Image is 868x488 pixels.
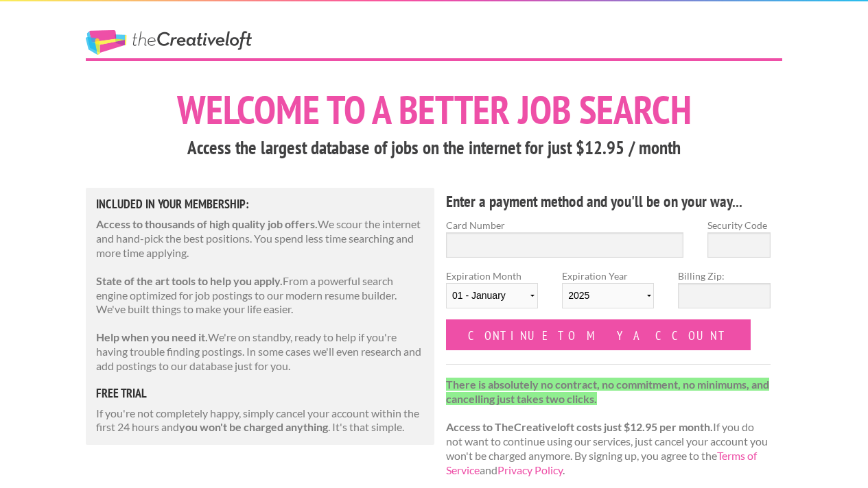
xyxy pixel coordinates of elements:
[86,90,782,130] h1: Welcome to a better job search
[96,217,318,230] strong: Access to thousands of high quality job offers.
[678,269,770,283] label: Billing Zip:
[446,319,751,350] input: Continue to my account
[562,269,654,319] label: Expiration Year
[86,30,252,55] a: The Creative Loft
[96,274,424,317] p: From a powerful search engine optimized for job postings to our modern resume builder. We've buil...
[562,283,654,308] select: Expiration Year
[446,191,771,212] h4: Enter a payment method and you'll be on your way...
[446,378,771,478] p: If you do not want to continue using our services, just cancel your account you won't be charged ...
[446,218,683,232] label: Card Number
[96,387,424,400] h5: free trial
[96,198,424,210] h5: Included in Your Membership:
[179,420,328,433] strong: you won't be charged anything
[446,269,538,319] label: Expiration Month
[497,463,563,476] a: Privacy Policy
[96,330,424,373] p: We're on standby, ready to help if you're having trouble finding postings. In some cases we'll ev...
[446,378,769,405] strong: There is absolutely no contract, no commitment, no minimums, and cancelling just takes two clicks.
[446,449,757,476] a: Terms of Service
[96,217,424,260] p: We scour the internet and hand-pick the best positions. You spend less time searching and more ti...
[96,274,283,287] strong: State of the art tools to help you apply.
[707,218,771,232] label: Security Code
[446,283,538,308] select: Expiration Month
[86,135,782,161] h3: Access the largest database of jobs on the internet for just $12.95 / month
[96,330,208,343] strong: Help when you need it.
[96,406,424,435] p: If you're not completely happy, simply cancel your account within the first 24 hours and . It's t...
[446,420,713,433] strong: Access to TheCreativeloft costs just $12.95 per month.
